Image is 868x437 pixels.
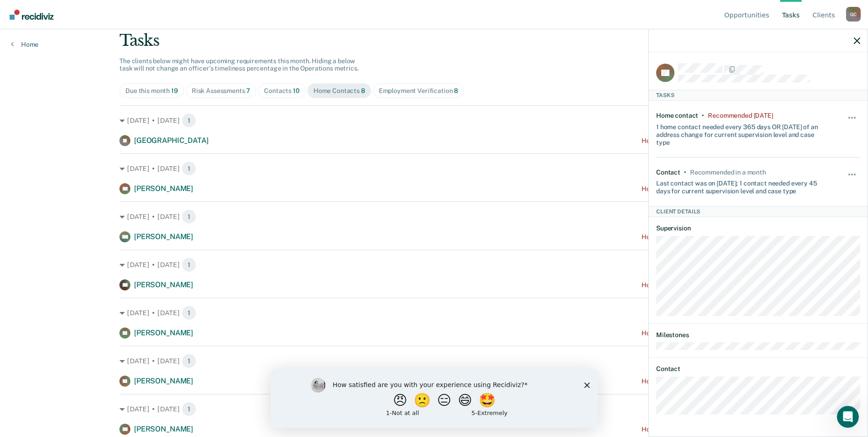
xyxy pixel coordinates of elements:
div: Home contact recommended [DATE] [642,137,749,145]
div: • [702,112,704,120]
span: 19 [171,87,178,94]
div: [DATE] • [DATE] [119,354,749,368]
div: [DATE] • [DATE] [119,161,749,176]
div: 1 home contact needed every 365 days OR [DATE] of an address change for current supervision level... [656,120,826,146]
div: [DATE] • [DATE] [119,402,749,416]
span: 1 [182,402,196,416]
div: [DATE] • [DATE] [119,306,749,320]
dt: Supervision [656,224,860,232]
div: Home contact [656,112,698,120]
div: Home Contacts [313,87,365,95]
iframe: Survey by Kim from Recidiviz [270,369,598,428]
dt: Contact [656,365,860,373]
div: Employment Verification [379,87,458,95]
div: Due this month [125,87,178,95]
span: 1 [182,209,196,224]
div: [DATE] • [DATE] [119,257,749,272]
iframe: Intercom live chat [837,406,859,428]
dt: Milestones [656,331,860,339]
span: 1 [182,306,196,320]
span: [PERSON_NAME] [134,232,193,241]
div: Contact [656,169,680,176]
div: Risk Assessments [192,87,251,95]
div: Tasks [119,31,749,50]
div: Contacts [264,87,300,95]
span: 8 [361,87,365,94]
span: 1 [182,161,196,176]
div: Home contact recommended [DATE] [642,426,749,433]
div: Home contact recommended [DATE] [642,377,749,385]
span: The clients below might have upcoming requirements this month. Hiding a below task will not chang... [119,57,359,72]
a: Home [11,40,38,49]
button: Profile dropdown button [846,7,861,22]
span: 1 [182,113,196,128]
div: Home contact recommended [DATE] [642,329,749,337]
span: [PERSON_NAME] [134,184,193,193]
span: [PERSON_NAME] [134,280,193,289]
span: 10 [293,87,300,94]
span: 8 [454,87,458,94]
div: Recommended 8 months ago [708,112,773,120]
div: Home contact recommended [DATE] [642,185,749,193]
div: Home contact recommended [DATE] [642,281,749,289]
span: [PERSON_NAME] [134,425,193,433]
span: [PERSON_NAME] [134,328,193,337]
div: G C [846,7,861,22]
div: Tasks [649,90,868,101]
div: [DATE] • [DATE] [119,113,749,128]
span: 1 [182,257,196,272]
span: 1 [182,354,196,368]
div: [DATE] • [DATE] [119,209,749,224]
div: Client Details [649,206,868,217]
div: • [684,169,686,176]
div: Home contact recommended [DATE] [642,233,749,241]
span: 7 [246,87,250,94]
span: [GEOGRAPHIC_DATA] [134,136,208,145]
img: Recidiviz [10,10,54,20]
div: Recommended in a month [690,169,766,176]
span: [PERSON_NAME] [134,377,193,385]
div: Last contact was on [DATE]; 1 contact needed every 45 days for current supervision level and case... [656,176,826,195]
